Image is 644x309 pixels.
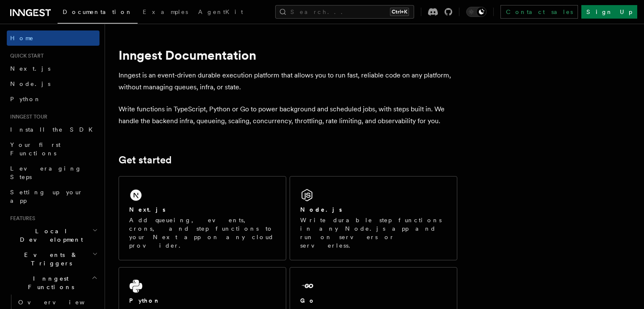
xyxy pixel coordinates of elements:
[7,61,100,76] a: Next.js
[198,8,243,15] span: AgentKit
[129,216,276,250] p: Add queueing, events, crons, and step functions to your Next app on any cloud provider.
[300,205,342,214] h2: Node.js
[10,189,83,204] span: Setting up your app
[7,274,91,291] span: Inngest Functions
[466,7,486,17] button: Toggle dark mode
[7,271,100,295] button: Inngest Functions
[7,52,44,59] span: Quick start
[10,34,34,42] span: Home
[390,8,409,16] kbd: Ctrl+K
[129,205,166,214] h2: Next.js
[10,80,50,87] span: Node.js
[119,176,286,260] a: Next.jsAdd queueing, events, crons, and step functions to your Next app on any cloud provider.
[7,122,100,137] a: Install the SDK
[58,3,138,24] a: Documentation
[500,5,578,19] a: Contact sales
[143,8,188,15] span: Examples
[193,3,248,23] a: AgentKit
[119,103,457,127] p: Write functions in TypeScript, Python or Go to power background and scheduled jobs, with steps bu...
[7,215,35,222] span: Features
[7,137,100,161] a: Your first Functions
[7,251,92,268] span: Events & Triggers
[138,3,193,23] a: Examples
[10,96,41,102] span: Python
[10,126,98,133] span: Install the SDK
[7,185,100,208] a: Setting up your app
[10,165,82,180] span: Leveraging Steps
[7,247,100,271] button: Events & Triggers
[7,227,92,244] span: Local Development
[119,69,457,93] p: Inngest is an event-driven durable execution platform that allows you to run fast, reliable code ...
[119,47,457,63] h1: Inngest Documentation
[7,113,47,120] span: Inngest tour
[7,223,100,247] button: Local Development
[7,30,100,46] a: Home
[7,161,100,185] a: Leveraging Steps
[129,296,160,305] h2: Python
[300,216,447,250] p: Write durable step functions in any Node.js app and run on servers or serverless.
[63,8,133,15] span: Documentation
[10,65,50,72] span: Next.js
[581,5,637,19] a: Sign Up
[7,76,100,91] a: Node.js
[119,154,171,166] a: Get started
[7,91,100,107] a: Python
[18,299,105,306] span: Overview
[10,141,61,157] span: Your first Functions
[290,176,457,260] a: Node.jsWrite durable step functions in any Node.js app and run on servers or serverless.
[275,5,414,19] button: Search...Ctrl+K
[300,296,315,305] h2: Go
